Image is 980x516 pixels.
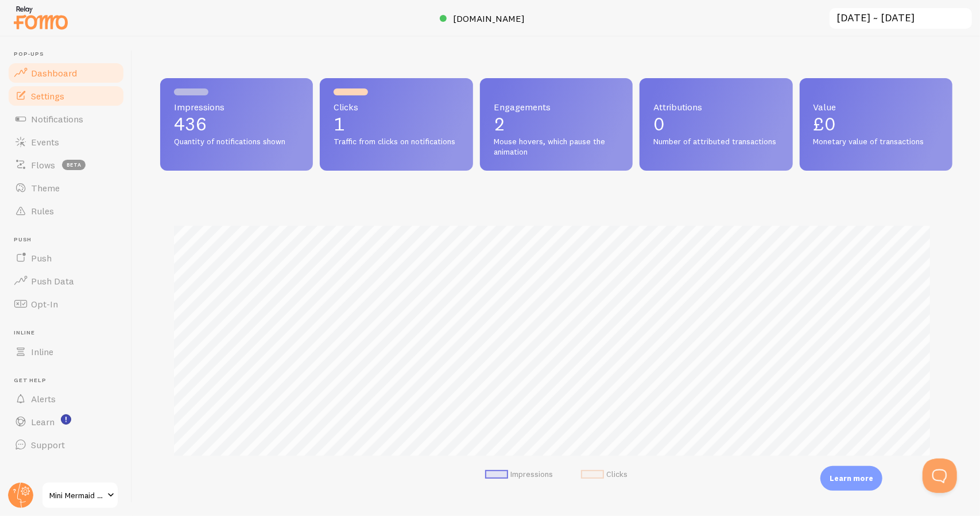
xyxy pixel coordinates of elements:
[334,102,459,111] span: Clicks
[814,113,836,135] span: £0
[814,137,939,147] span: Monetary value of transactions
[7,199,125,222] a: Rules
[31,90,64,102] span: Settings
[581,469,628,480] li: Clicks
[7,410,125,433] a: Learn
[31,182,60,194] span: Theme
[7,340,125,363] a: Inline
[14,377,125,384] span: Get Help
[7,130,125,153] a: Events
[31,205,54,217] span: Rules
[7,247,125,269] a: Push
[14,51,125,58] span: Pop-ups
[174,137,299,147] span: Quantity of notifications shown
[7,176,125,199] a: Theme
[814,102,939,111] span: Value
[494,137,619,157] span: Mouse hovers, which pause the animation
[31,439,65,450] span: Support
[334,115,459,133] p: 1
[31,346,53,357] span: Inline
[653,102,778,111] span: Attributions
[49,488,104,502] span: Mini Mermaid Tails Ltd
[174,115,299,133] p: 436
[31,416,55,428] span: Learn
[41,482,119,509] a: Mini Mermaid Tails Ltd
[653,115,778,133] p: 0
[7,292,125,315] a: Opt-In
[31,252,52,264] span: Push
[7,387,125,410] a: Alerts
[31,136,59,148] span: Events
[7,107,125,130] a: Notifications
[31,159,55,171] span: Flows
[174,102,299,111] span: Impressions
[31,298,58,310] span: Opt-In
[7,153,125,176] a: Flows beta
[7,84,125,107] a: Settings
[653,137,778,147] span: Number of attributed transactions
[14,329,125,337] span: Inline
[494,102,619,111] span: Engagements
[31,67,77,79] span: Dashboard
[820,466,882,491] div: Learn more
[494,115,619,133] p: 2
[7,269,125,292] a: Push Data
[830,473,873,484] p: Learn more
[12,3,69,32] img: fomo-relay-logo-orange.svg
[923,459,957,493] iframe: Help Scout Beacon - Open
[31,113,83,125] span: Notifications
[14,236,125,244] span: Push
[7,61,125,84] a: Dashboard
[7,433,125,456] a: Support
[31,275,74,287] span: Push Data
[62,160,86,170] span: beta
[61,414,71,425] svg: <p>Watch New Feature Tutorials!</p>
[334,137,459,147] span: Traffic from clicks on notifications
[31,393,56,405] span: Alerts
[485,469,553,480] li: Impressions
